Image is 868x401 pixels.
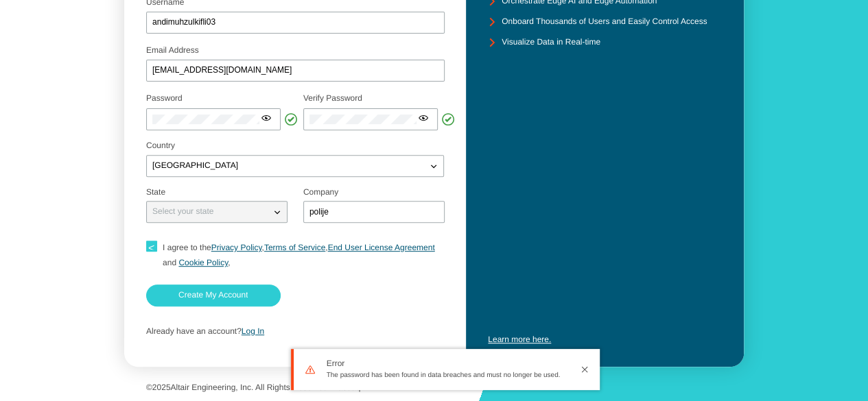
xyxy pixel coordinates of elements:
a: Terms of Service [264,243,325,252]
a: Privacy Policy [211,243,262,252]
unity-typography: Onboard Thousands of Users and Easily Control Access [502,17,707,27]
a: Log In [242,326,264,336]
p: © Altair Engineering, Inc. All Rights Reserved. Nasdaq: ALTR [146,383,722,393]
span: I agree to the , , , [163,243,435,267]
span: and [163,258,176,267]
label: Email Address [146,45,199,55]
a: Learn more here. [488,335,551,344]
label: Password [146,93,183,103]
iframe: YouTube video player [488,199,722,330]
a: Cookie Policy [178,258,228,267]
unity-typography: Visualize Data in Real-time [502,38,600,47]
span: 2025 [152,382,171,392]
label: Verify Password [303,93,362,103]
p: Already have an account? [146,327,444,337]
a: End User License Agreement [328,243,435,252]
